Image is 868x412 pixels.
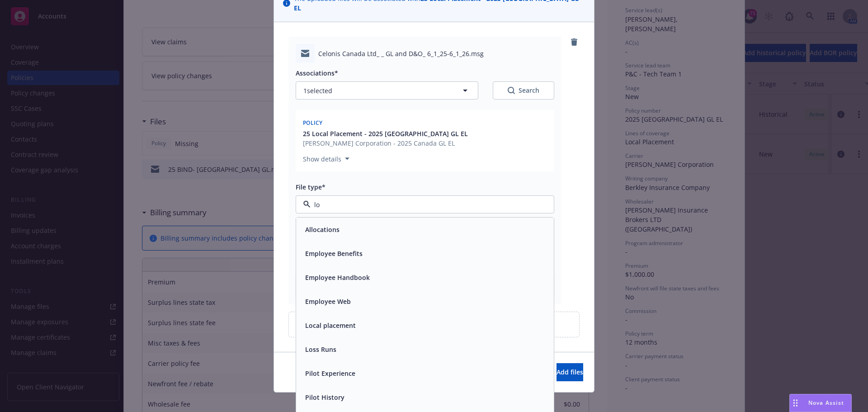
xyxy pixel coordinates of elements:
[303,129,468,138] button: 25 Local Placement - 2025 [GEOGRAPHIC_DATA] GL EL
[296,183,325,191] span: File type*
[808,399,844,407] span: Nova Assist
[299,153,353,164] button: Show details
[303,138,468,148] span: [PERSON_NAME] Corporation - 2025 Canada GL EL
[790,394,801,412] div: Drag to move
[789,394,852,412] button: Nova Assist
